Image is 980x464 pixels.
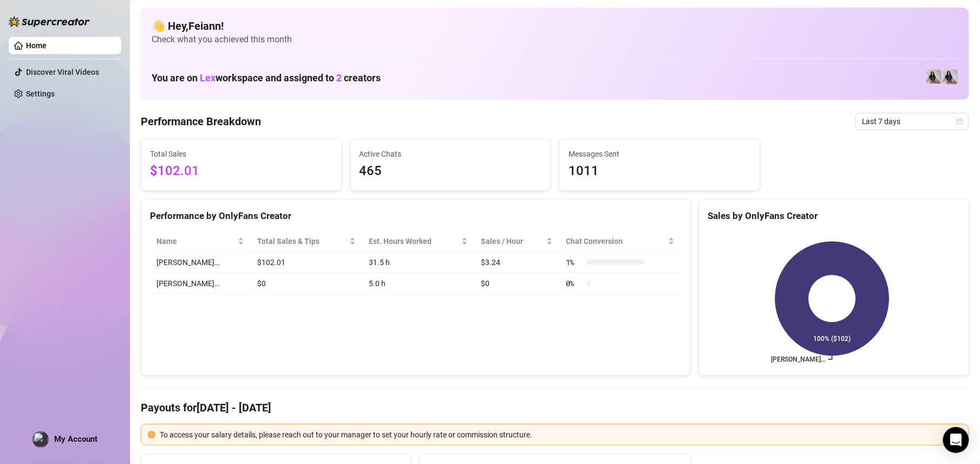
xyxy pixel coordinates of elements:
[150,252,251,273] td: [PERSON_NAME]…
[141,400,969,415] h4: Payouts for [DATE] - [DATE]
[474,231,559,252] th: Sales / Hour
[150,161,332,182] span: $102.01
[9,16,90,27] img: logo-BBDzfeDw.svg
[566,256,583,268] span: 1 %
[708,209,960,223] div: Sales by OnlyFans Creator
[148,431,155,439] span: exclamation-circle
[257,235,347,247] span: Total Sales & Tips
[251,252,362,273] td: $102.01
[251,273,362,294] td: $0
[926,69,942,85] img: Francesca
[474,252,559,273] td: $3.24
[569,148,751,160] span: Messages Sent
[150,231,251,252] th: Name
[150,209,681,223] div: Performance by OnlyFans Creator
[152,72,381,84] h1: You are on workspace and assigned to creators
[566,278,583,289] span: 0 %
[251,231,362,252] th: Total Sales & Tips
[566,235,666,247] span: Chat Conversion
[474,273,559,294] td: $0
[54,434,97,444] span: My Account
[160,429,962,441] div: To access your salary details, please reach out to your manager to set your hourly rate or commis...
[360,148,542,160] span: Active Chats
[559,231,681,252] th: Chat Conversion
[150,273,251,294] td: [PERSON_NAME]…
[771,356,825,363] text: [PERSON_NAME]…
[26,41,47,50] a: Home
[943,427,969,453] div: Open Intercom Messenger
[481,235,544,247] span: Sales / Hour
[26,68,99,76] a: Discover Viral Videos
[150,148,332,160] span: Total Sales
[362,252,474,273] td: 31.5 h
[360,161,542,182] span: 465
[943,69,958,85] img: Francesca
[569,161,751,182] span: 1011
[156,235,236,247] span: Name
[336,72,342,83] span: 2
[26,89,55,98] a: Settings
[152,34,958,46] span: Check what you achieved this month
[141,114,261,129] h4: Performance Breakdown
[862,113,963,130] span: Last 7 days
[362,273,474,294] td: 5.0 h
[200,72,215,83] span: Lex
[957,118,963,125] span: calendar
[152,18,958,34] h4: 👋 Hey, Feiann !
[369,235,459,247] div: Est. Hours Worked
[33,432,48,447] img: profilePics%2FMOLWZQSXvfM60zO7sy7eR3cMqNk1.jpeg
